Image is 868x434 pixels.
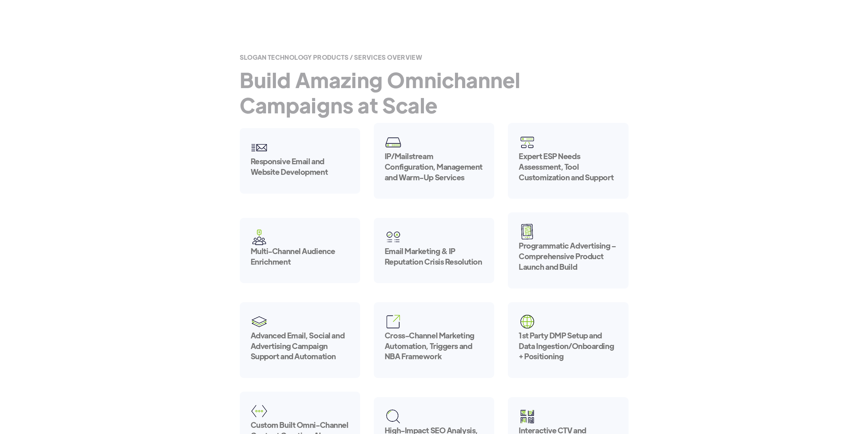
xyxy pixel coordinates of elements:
h5: Responsive Email and Website Development [251,156,349,177]
h5: Email Marketing & IP Reputation Crisis Resolution [385,246,483,267]
h5: Cross-Channel Marketing Automation, Triggers and NBA Framework [385,330,483,362]
h5: 1st Party DMP Setup and Data Ingestion/Onboarding + Positioning [519,330,617,362]
h5: IP/Mailstream Configuration, Management and Warm-Up Services [385,151,483,182]
h5: Multi-Channel Audience Enrichment [251,246,349,267]
h5: Programmatic Advertising – Comprehensive Product Launch and Build [519,240,617,272]
h5: Expert ESP Needs Assessment, Tool Customization and Support [519,151,617,182]
h5: Advanced Email, Social and Advertising Campaign Support and Automation [251,330,349,362]
h1: Build Amazing Omnichannel Campaigns at Scale [240,67,629,117]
